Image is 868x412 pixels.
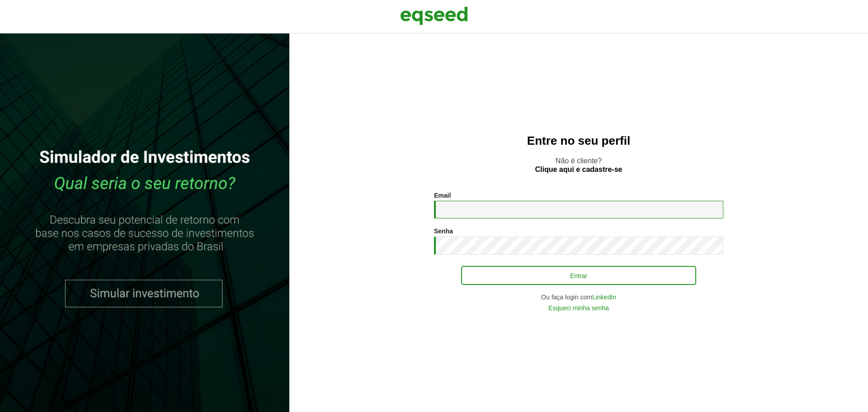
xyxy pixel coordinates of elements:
p: Não é cliente? [307,156,850,174]
label: Email [434,192,451,199]
div: Ou faça login com [434,294,723,300]
a: LinkedIn [592,294,616,300]
a: Clique aqui e cadastre-se [535,166,623,173]
label: Senha [434,228,453,234]
a: Esqueci minha senha [548,305,609,311]
h2: Entre no seu perfil [307,134,850,147]
img: EqSeed Logo [400,5,468,27]
button: Entrar [461,266,696,285]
